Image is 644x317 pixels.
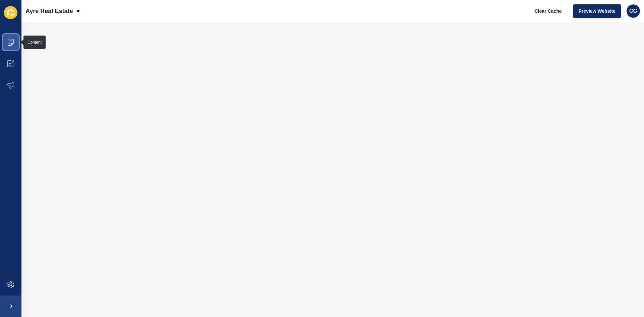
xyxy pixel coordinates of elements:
[579,8,615,14] span: Preview Website
[529,4,568,18] button: Clear Cache
[25,3,73,19] p: Ayre Real Estate
[629,8,637,14] span: CG
[573,4,621,18] button: Preview Website
[28,40,42,45] div: Content
[535,8,562,14] span: Clear Cache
